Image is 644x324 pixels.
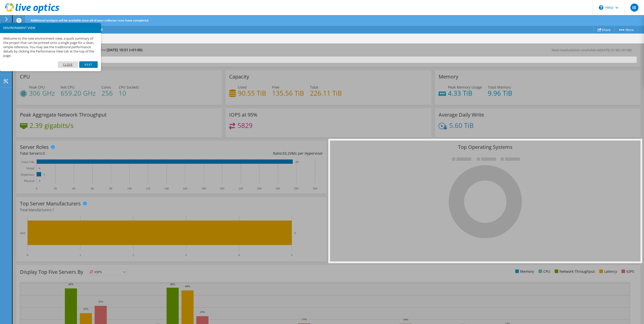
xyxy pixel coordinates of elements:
span: Additional analysis will be available once all of your collector runs have completed. [31,18,149,22]
a: More [614,26,638,34]
a: Share [594,26,614,34]
span: IOPS [88,269,128,275]
svg: \n [599,5,603,10]
h3: ENVIRONMENT VIEW [3,26,98,30]
a: Close [58,61,78,68]
a: Next [79,61,97,68]
p: Welcome to the new environment view, a quick summary of the project that can be printed onto a si... [3,36,98,58]
span: IB [630,4,638,12]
